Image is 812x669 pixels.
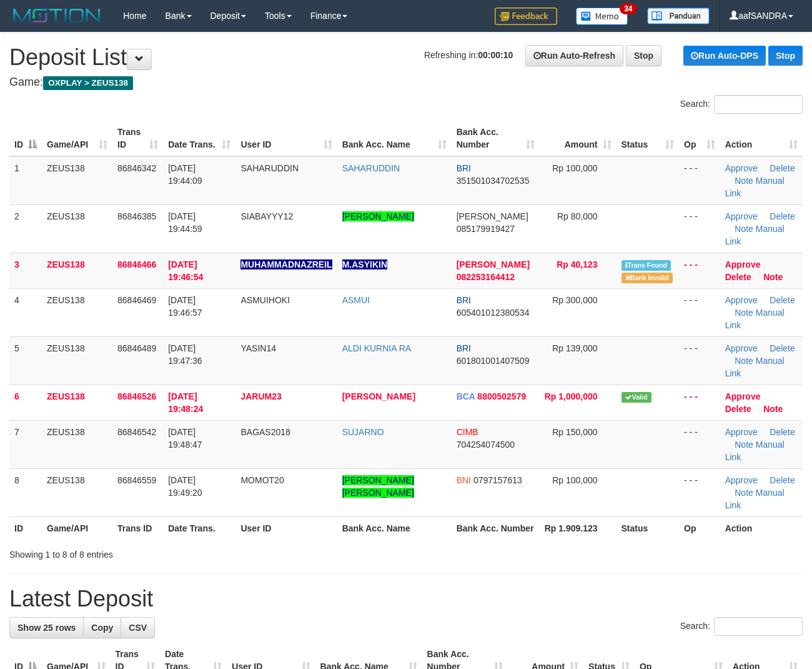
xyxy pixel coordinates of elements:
[457,475,471,485] span: BNI
[557,259,597,269] span: Rp 40,123
[735,176,753,186] a: Note
[725,163,758,173] a: Approve
[763,404,783,414] a: Note
[9,156,42,205] td: 1
[117,295,156,305] span: 86846469
[42,204,112,253] td: ZEUS138
[117,211,156,221] span: 86846385
[43,76,133,90] span: OXPLAY > ZEUS138
[91,623,113,633] span: Copy
[235,516,337,540] th: User ID
[473,475,522,485] span: Copy 0797157613 to clipboard
[9,543,329,561] div: Showing 1 to 8 of 8 entries
[457,356,530,366] span: Copy 601801001407509 to clipboard
[337,121,452,156] th: Bank Acc. Name: activate to sort column ascending
[680,95,803,114] label: Search:
[424,50,513,60] span: Refreshing in:
[552,295,597,305] span: Rp 300,000
[725,356,785,378] a: Manual Link
[9,288,42,336] td: 4
[342,391,415,401] a: [PERSON_NAME]
[725,176,785,198] a: Manual Link
[725,211,758,221] a: Approve
[725,427,758,437] a: Approve
[9,253,42,288] td: 3
[168,391,203,414] span: [DATE] 19:48:24
[725,308,785,330] a: Manual Link
[735,488,753,498] a: Note
[725,475,758,485] a: Approve
[240,211,293,221] span: SIABAYYY12
[680,617,803,636] label: Search:
[552,343,597,353] span: Rp 139,000
[457,211,528,221] span: [PERSON_NAME]
[117,391,156,401] span: 86846526
[9,468,42,516] td: 8
[725,391,761,401] a: Approve
[647,8,710,24] img: panduan.png
[17,623,76,633] span: Show 25 rows
[679,516,720,540] th: Op
[457,176,530,186] span: Copy 351501034702535 to clipboard
[342,259,387,269] a: M.ASYIKIN
[679,385,720,420] td: - - -
[42,420,112,468] td: ZEUS138
[163,516,235,540] th: Date Trans.
[552,475,597,485] span: Rp 100,000
[552,427,597,437] span: Rp 150,000
[457,224,515,234] span: Copy 085179919427 to clipboard
[240,475,284,485] span: MOMOT20
[9,6,104,25] img: MOTION_logo.png
[168,427,202,450] span: [DATE] 19:48:47
[725,224,785,246] a: Manual Link
[679,288,720,336] td: - - -
[240,427,290,437] span: BAGAS2018
[342,475,414,498] a: [PERSON_NAME] [PERSON_NAME]
[168,295,202,318] span: [DATE] 19:46:57
[770,475,795,485] a: Delete
[168,163,202,186] span: [DATE] 19:44:09
[714,95,803,114] input: Search:
[552,163,597,173] span: Rp 100,000
[342,163,400,173] a: SAHARUDDIN
[168,259,203,282] span: [DATE] 19:46:54
[168,211,202,234] span: [DATE] 19:44:59
[768,46,803,66] a: Stop
[495,8,557,25] img: Feedback.jpg
[9,336,42,385] td: 5
[129,623,147,633] span: CSV
[735,440,753,450] a: Note
[342,427,384,437] a: SUJARNO
[240,163,299,173] span: SAHARUDDIN
[168,343,202,366] span: [DATE] 19:47:36
[679,253,720,288] td: - - -
[770,211,795,221] a: Delete
[679,156,720,205] td: - - -
[42,156,112,205] td: ZEUS138
[525,45,623,66] a: Run Auto-Refresh
[620,3,636,14] span: 34
[457,295,471,305] span: BRI
[121,617,155,638] a: CSV
[112,516,163,540] th: Trans ID
[735,356,753,366] a: Note
[240,391,281,401] span: JARUM23
[478,50,513,60] strong: 00:00:10
[679,121,720,156] th: Op: activate to sort column ascending
[770,163,795,173] a: Delete
[9,420,42,468] td: 7
[616,121,680,156] th: Status: activate to sort column ascending
[240,343,276,353] span: YASIN14
[770,427,795,437] a: Delete
[725,488,785,510] a: Manual Link
[725,272,751,282] a: Delete
[626,45,661,66] a: Stop
[117,163,156,173] span: 86846342
[621,260,671,271] span: Similar transaction found
[679,468,720,516] td: - - -
[621,392,651,403] span: Valid transaction
[452,516,540,540] th: Bank Acc. Number
[725,404,751,414] a: Delete
[457,440,515,450] span: Copy 704254074500 to clipboard
[725,295,758,305] a: Approve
